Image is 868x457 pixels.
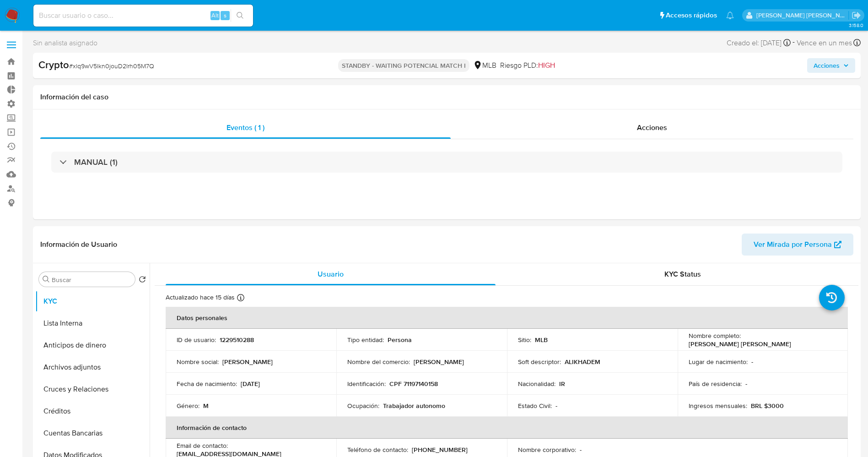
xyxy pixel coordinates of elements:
[241,380,260,388] p: [DATE]
[565,358,600,366] p: ALIKHADEM
[500,60,555,71] span: Riesgo PLD:
[74,157,118,167] h3: MANUAL (1)
[756,11,849,20] p: jesica.barrios@mercadolibre.com
[383,402,445,410] p: Trabajador autonomo
[689,402,747,410] p: Ingresos mensuales :
[518,358,561,366] p: Soft descriptor :
[338,59,469,72] p: STANDBY - WAITING POTENCIAL MATCH I
[666,11,717,20] span: Accesos rápidos
[52,276,131,284] input: Buscar
[35,334,150,356] button: Anticipos de dinero
[166,417,848,439] th: Información de contacto
[538,60,555,71] span: HIGH
[689,332,741,340] p: Nombre completo :
[742,234,853,256] button: Ver Mirada por Persona
[166,293,235,302] p: Actualizado hace 15 días
[518,402,552,410] p: Estado Civil :
[793,37,795,49] span: -
[40,92,853,102] h1: Información del caso
[203,402,209,410] p: M
[177,441,228,450] p: Email de contacto :
[51,152,842,173] div: MANUAL (1)
[35,312,150,334] button: Lista Interna
[139,276,146,286] button: Volver al orden por defecto
[689,358,748,366] p: Lugar de nacimiento :
[852,11,861,20] a: Salir
[473,60,496,71] div: MLB
[220,336,254,344] p: 1229510288
[555,402,557,410] p: -
[35,400,150,422] button: Créditos
[535,336,548,344] p: MLB
[33,38,97,48] span: Sin analista asignado
[726,11,734,19] a: Notificaciones
[518,380,555,388] p: Nacionalidad :
[33,10,253,22] input: Buscar usuario o caso...
[226,122,264,133] span: Eventos ( 1 )
[518,336,531,344] p: Sitio :
[347,446,408,454] p: Teléfono de contacto :
[222,358,273,366] p: [PERSON_NAME]
[347,336,384,344] p: Tipo entidad :
[177,358,219,366] p: Nombre social :
[211,11,219,20] span: Alt
[689,340,791,348] p: [PERSON_NAME] [PERSON_NAME]
[40,240,117,249] h1: Información de Usuario
[388,336,412,344] p: Persona
[69,61,154,71] span: # xlq9wV5lkn0jouD2Irh05M7Q
[807,58,855,73] button: Acciones
[35,422,150,444] button: Cuentas Bancarias
[166,307,848,329] th: Datos personales
[559,380,565,388] p: IR
[35,356,150,378] button: Archivos adjuntos
[745,380,747,388] p: -
[518,446,576,454] p: Nombre corporativo :
[347,380,386,388] p: Identificación :
[814,58,840,73] span: Acciones
[412,446,468,454] p: [PHONE_NUMBER]
[35,378,150,400] button: Cruces y Relaciones
[177,336,216,344] p: ID de usuario :
[389,380,438,388] p: CPF 71197140158
[689,380,742,388] p: País de residencia :
[751,358,753,366] p: -
[797,38,852,48] span: Vence en un mes
[347,358,410,366] p: Nombre del comercio :
[580,446,582,454] p: -
[727,37,791,49] div: Creado el: [DATE]
[347,402,379,410] p: Ocupación :
[751,402,784,410] p: BRL $3000
[637,122,667,133] span: Acciones
[224,11,226,20] span: s
[754,234,832,256] span: Ver Mirada por Persona
[231,9,249,22] button: search-icon
[177,402,199,410] p: Género :
[318,269,344,279] span: Usuario
[38,57,69,72] b: Crypto
[414,358,464,366] p: [PERSON_NAME]
[43,276,50,283] button: Buscar
[177,380,237,388] p: Fecha de nacimiento :
[664,269,701,279] span: KYC Status
[35,290,150,312] button: KYC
